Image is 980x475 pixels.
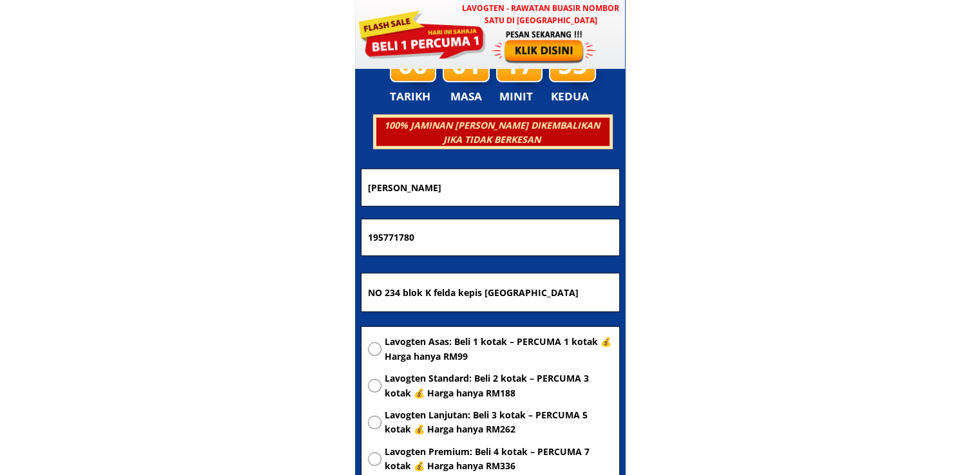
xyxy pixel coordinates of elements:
h3: KEDUA [551,88,593,106]
span: Lavogten Lanjutan: Beli 3 kotak – PERCUMA 5 kotak 💰 Harga hanya RM262 [385,408,613,437]
h3: MINIT [499,88,538,106]
h3: LAVOGTEN - Rawatan Buasir Nombor Satu di [GEOGRAPHIC_DATA] [456,2,625,26]
h3: MASA [445,88,488,106]
h3: TARIKH [390,88,444,106]
span: Lavogten Standard: Beli 2 kotak – PERCUMA 3 kotak 💰 Harga hanya RM188 [385,371,613,400]
span: Lavogten Premium: Beli 4 kotak – PERCUMA 7 kotak 💰 Harga hanya RM336 [385,445,613,474]
span: Lavogten Asas: Beli 1 kotak – PERCUMA 1 kotak 💰 Harga hanya RM99 [385,335,613,364]
input: Nama penuh [365,169,616,206]
input: Alamat [365,274,616,312]
input: Nombor Telefon Bimbit [365,219,616,256]
h3: 100% JAMINAN [PERSON_NAME] DIKEMBALIKAN JIKA TIDAK BERKESAN [374,118,609,147]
